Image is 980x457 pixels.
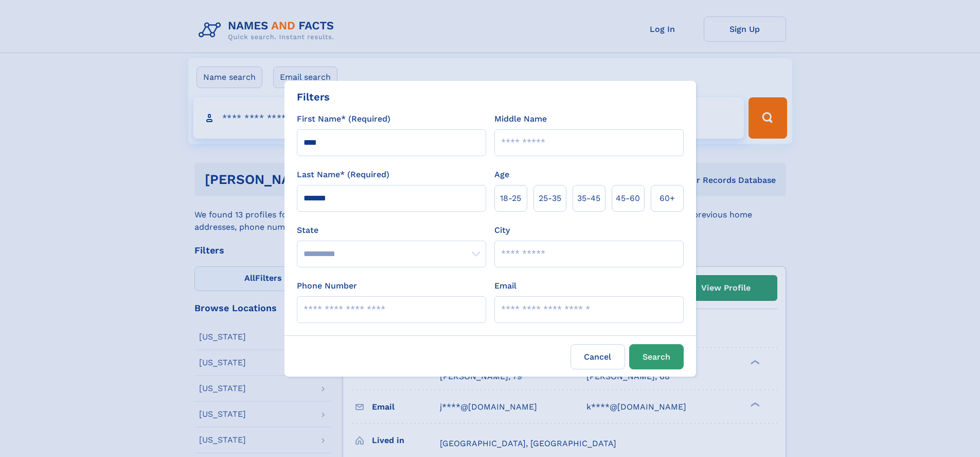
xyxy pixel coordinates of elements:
[297,89,330,105] div: Filters
[616,192,640,205] span: 45‑60
[297,168,389,181] label: Last Name* (Required)
[297,224,486,236] label: State
[494,168,509,181] label: Age
[297,113,390,125] label: First Name* (Required)
[660,192,675,205] span: 60+
[494,113,547,125] label: Middle Name
[494,224,510,236] label: City
[500,192,521,205] span: 18‑25
[297,280,357,292] label: Phone Number
[629,344,684,369] button: Search
[571,344,625,369] label: Cancel
[494,280,516,292] label: Email
[577,192,600,205] span: 35‑45
[539,192,561,205] span: 25‑35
